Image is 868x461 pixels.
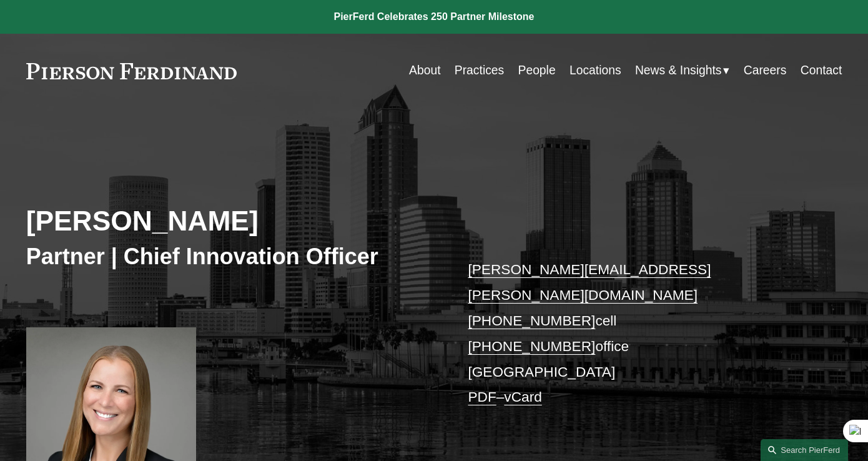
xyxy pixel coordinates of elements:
h2: [PERSON_NAME] [26,204,434,238]
p: cell office [GEOGRAPHIC_DATA] – [468,257,807,410]
a: Contact [801,59,842,83]
a: Careers [744,59,787,83]
h3: Partner | Chief Innovation Officer [26,243,434,271]
a: Locations [570,59,621,83]
a: [PHONE_NUMBER] [468,312,595,329]
a: PDF [468,389,496,405]
a: [PHONE_NUMBER] [468,338,595,354]
a: About [409,59,441,83]
a: folder dropdown [635,59,730,83]
span: News & Insights [635,60,722,82]
a: Practices [455,59,504,83]
a: Search this site [761,439,848,461]
a: People [518,59,555,83]
a: vCard [504,389,541,405]
a: [PERSON_NAME][EMAIL_ADDRESS][PERSON_NAME][DOMAIN_NAME] [468,261,711,303]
